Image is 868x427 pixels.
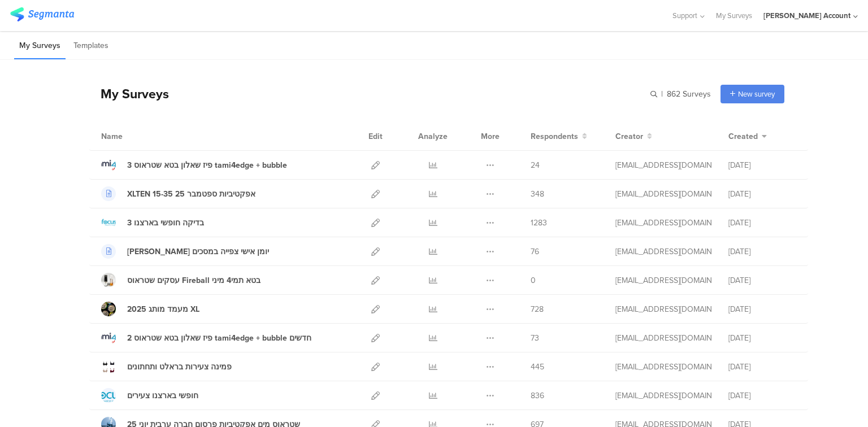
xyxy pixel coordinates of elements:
div: More [478,122,502,150]
div: [PERSON_NAME] Account [763,10,850,21]
span: 348 [531,188,544,200]
span: Support [672,10,697,21]
span: 76 [531,246,539,258]
div: odelya@ifocus-r.com [615,332,711,344]
a: 2025 מעמד מותג XL [101,302,199,316]
div: odelya@ifocus-r.com [615,217,711,229]
span: Creator [615,130,643,142]
div: [DATE] [728,303,796,315]
div: [DATE] [728,274,796,286]
span: | [659,88,665,100]
div: odelya@ifocus-r.com [615,390,711,402]
div: Name [101,130,169,142]
div: 2025 מעמד מותג XL [127,303,199,315]
div: [DATE] [728,159,796,171]
div: odelya@ifocus-r.com [615,159,711,171]
span: 728 [531,303,544,315]
div: odelya@ifocus-r.com [615,361,711,373]
span: 1283 [531,217,547,229]
div: 2 פיז שאלון בטא שטראוס tami4edge + bubble חדשים [127,332,311,344]
a: 3 בדיקה חופשי בארצנו [101,215,204,230]
div: 3 פיז שאלון בטא שטראוס tami4edge + bubble [127,159,287,171]
li: Templates [68,33,114,59]
div: odelya@ifocus-r.com [615,188,711,200]
button: Creator [615,130,652,142]
div: My Surveys [89,84,169,103]
a: פמינה צעירות בראלט ותחתונים [101,359,232,374]
span: 445 [531,361,544,373]
a: 2 פיז שאלון בטא שטראוס tami4edge + bubble חדשים [101,330,311,345]
div: [DATE] [728,332,796,344]
span: 0 [531,274,536,286]
div: עסקים שטראוס Fireball בטא תמי4 מיני [127,274,261,286]
div: Edit [363,122,388,150]
div: odelya@ifocus-r.com [615,274,711,286]
a: 3 פיז שאלון בטא שטראוס tami4edge + bubble [101,158,287,172]
a: [PERSON_NAME] יומן אישי צפייה במסכים [101,244,269,259]
div: XLTEN 15-35 אפקטיביות ספטמבר 25 [127,188,255,200]
span: New survey [738,89,775,99]
div: odelya@ifocus-r.com [615,303,711,315]
div: Analyze [416,122,450,150]
button: Created [728,130,767,142]
div: odelya@ifocus-r.com [615,246,711,258]
span: 862 Surveys [667,88,711,100]
div: שמיר שאלון יומן אישי צפייה במסכים [127,246,269,258]
div: [DATE] [728,246,796,258]
img: segmanta logo [10,7,74,21]
a: חופשי בארצנו צעירים [101,388,198,403]
button: Respondents [531,130,587,142]
div: [DATE] [728,188,796,200]
span: 836 [531,390,544,402]
div: חופשי בארצנו צעירים [127,390,198,402]
div: [DATE] [728,390,796,402]
span: Created [728,130,758,142]
div: [DATE] [728,217,796,229]
span: 73 [531,332,539,344]
div: פמינה צעירות בראלט ותחתונים [127,361,232,373]
li: My Surveys [14,33,66,59]
span: 24 [531,159,540,171]
a: XLTEN 15-35 אפקטיביות ספטמבר 25 [101,186,255,201]
a: עסקים שטראוס Fireball בטא תמי4 מיני [101,273,261,287]
div: [DATE] [728,361,796,373]
span: Respondents [531,130,578,142]
div: 3 בדיקה חופשי בארצנו [127,217,204,229]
